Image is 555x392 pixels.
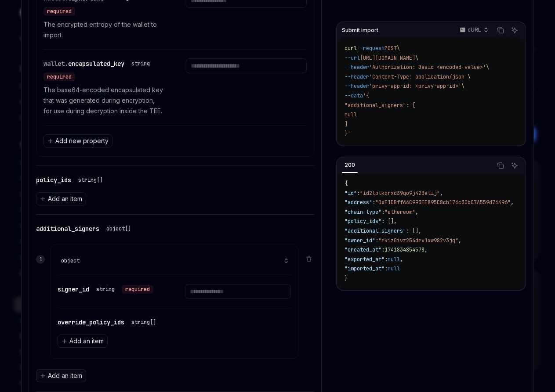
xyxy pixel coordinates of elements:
p: The base64-encoded encapsulated key that was generated during encryption, for use during decrypti... [44,85,165,116]
input: Enter encapsulated_key [186,58,307,73]
span: "0xF1DBff66C993EE895C8cb176c30b07A559d76496" [375,199,511,206]
span: "id2tptkqrxd39qo9j423etij" [360,190,440,197]
div: required [122,285,153,294]
span: }' [345,130,351,137]
span: , [415,209,418,216]
span: "owner_id" [345,237,375,244]
span: \ [397,45,400,52]
span: policy_ids [36,176,71,184]
span: --data [345,92,363,99]
span: "chain_type" [345,209,381,216]
button: Copy the contents from the code block [495,160,506,171]
span: { [345,180,348,187]
span: "address" [345,199,372,206]
span: "imported_at" [345,265,385,272]
p: The encrypted entropy of the wallet to import. [44,19,165,40]
span: null [345,111,357,118]
span: : [385,256,388,263]
span: Add an item [48,194,82,203]
span: null [388,265,400,272]
div: additional_signers [36,223,134,234]
span: 'Content-Type: application/json' [369,73,468,80]
span: , [458,237,461,244]
span: null [388,256,400,263]
span: : [], [406,227,421,234]
div: signer_id [58,284,153,295]
span: --header [345,73,369,80]
p: cURL [468,26,481,33]
span: \ [415,54,418,61]
button: show 2 properties [281,258,291,264]
span: "additional_signers": [ [345,102,415,109]
button: Add an item [36,192,86,205]
span: Add an item [69,337,104,345]
span: Add an item [48,371,82,380]
button: Delete item [304,255,314,262]
div: 1 [36,255,45,264]
div: policy_ids [36,175,106,185]
span: --header [345,64,369,71]
div: override_policy_ids [58,317,160,327]
span: "created_at" [345,246,381,253]
span: --url [345,54,360,61]
span: --header [345,83,369,90]
span: "id" [345,190,357,197]
span: signer_id [58,285,89,293]
span: : [385,265,388,272]
span: "exported_at" [345,256,385,263]
span: : [381,209,385,216]
button: Ask AI [509,25,520,36]
input: Enter signer_id [185,284,291,299]
span: , [440,190,443,197]
span: "additional_signers" [345,227,406,234]
button: Copy the contents from the code block [495,25,506,36]
span: , [400,256,403,263]
span: \ [486,64,489,71]
span: , [511,199,514,206]
span: Submit import [342,27,378,34]
span: override_policy_ids [58,318,124,326]
span: : [381,246,385,253]
span: : [372,199,375,206]
div: required [44,7,75,16]
span: [URL][DOMAIN_NAME] [360,54,415,61]
span: ] [345,121,348,128]
span: "ethereum" [385,209,415,216]
span: , [424,246,428,253]
span: "rkiz0ivz254drv1xw982v3jq" [378,237,458,244]
span: wallet. [44,60,68,68]
span: '{ [363,92,369,99]
div: required [44,72,75,81]
button: Ask AI [509,160,520,171]
span: : [357,190,360,197]
span: 'privy-app-id: <privy-app-id>' [369,83,461,90]
span: curl [345,45,357,52]
span: POST [385,45,397,52]
button: Add an item [36,369,86,382]
button: Add an item [58,334,108,348]
span: : [375,237,378,244]
span: "policy_ids" [345,218,381,225]
div: wallet.encapsulated_key [44,58,165,81]
span: \ [461,83,464,90]
span: Add new property [55,137,109,145]
span: } [345,275,348,282]
button: cURL [455,23,492,38]
span: additional_signers [36,225,99,233]
span: --request [357,45,385,52]
span: 1741834854578 [385,246,424,253]
div: 200 [342,160,358,170]
span: 'Authorization: Basic <encoded-value>' [369,64,486,71]
span: encapsulated_key [68,60,124,68]
span: : [], [381,218,397,225]
span: \ [468,73,471,80]
button: Add new property [44,134,112,147]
